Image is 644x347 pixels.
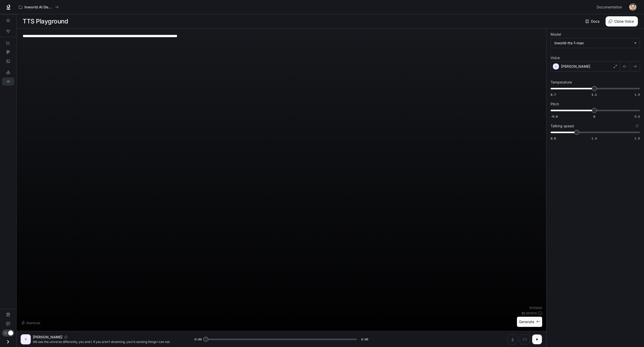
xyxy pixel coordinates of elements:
[634,123,640,129] button: Reset to default
[62,336,70,339] button: Copy Voice ID
[592,92,597,97] span: 1.1
[584,16,601,26] a: Docs
[635,136,640,141] span: 1.5
[629,4,636,11] img: User avatar
[21,319,42,327] button: Shortcuts
[628,2,638,12] button: User avatar
[520,334,530,344] button: Inspect
[592,136,597,141] span: 1.0
[517,317,542,327] button: Generate⌘⏎
[551,124,574,128] p: Talking speed
[508,334,518,344] button: Download audio
[593,114,595,119] span: 0
[536,320,540,323] p: ⌘⏎
[33,340,182,344] p: We see the universe differently, you and I. If you aren’t dreaming, you’re sensing things I can not.
[554,40,632,46] div: inworld-tts-1-max
[635,114,640,119] span: 5.0
[2,68,14,76] a: LLM Playground
[23,16,68,26] h1: TTS Playground
[2,57,14,65] a: Logs
[2,16,14,24] a: Overview
[529,306,542,310] p: 101 / 1000
[2,77,14,86] a: TTS Playground
[2,311,14,319] a: Documentation
[606,16,638,26] button: Clone Voice
[195,337,202,342] span: 0:00
[33,335,62,340] p: [PERSON_NAME]
[2,320,14,328] a: Feedback
[635,92,640,97] span: 1.5
[551,33,561,36] p: Model
[551,92,556,97] span: 0.7
[595,2,626,12] a: Documentation
[8,330,13,336] span: Dark mode toggle
[551,56,560,60] p: Voice
[522,311,537,315] p: $ 0.001010
[17,2,61,12] button: All workspaces
[24,5,53,9] p: Inworld AI Demos
[361,337,368,342] span: 0:06
[2,27,14,35] a: Graph Registry
[551,38,640,48] div: inworld-tts-1-max
[2,48,14,56] a: Traces
[551,114,558,119] span: -5.0
[551,102,559,106] p: Pitch
[551,80,572,84] p: Temperature
[551,136,556,141] span: 0.5
[561,64,590,69] p: [PERSON_NAME]
[22,335,30,343] div: C
[597,4,622,10] span: Documentation
[2,337,14,347] button: Open drawer
[2,39,14,47] a: Dashboards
